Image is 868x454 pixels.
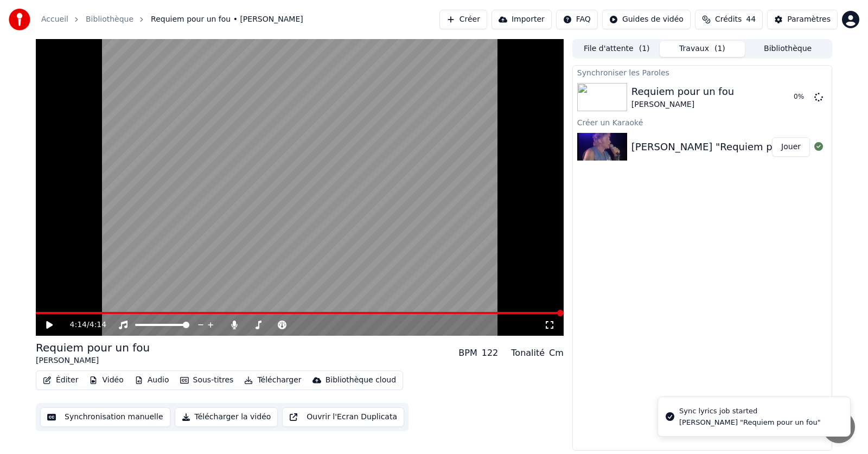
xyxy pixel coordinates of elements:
[574,41,660,57] button: File d'attente
[573,66,832,79] div: Synchroniser les Paroles
[176,373,238,388] button: Sous-titres
[85,373,127,388] button: Vidéo
[556,10,598,29] button: FAQ
[772,137,810,157] button: Jouer
[36,355,150,366] div: [PERSON_NAME]
[511,347,545,360] div: Tonalité
[175,407,278,427] button: Télécharger la vidéo
[439,10,487,29] button: Créer
[40,407,170,427] button: Synchronisation manuelle
[36,340,150,355] div: Requiem pour un fou
[240,373,305,388] button: Télécharger
[794,93,810,101] div: 0 %
[660,41,745,57] button: Travaux
[602,10,691,29] button: Guides de vidéo
[639,43,650,54] span: ( 1 )
[679,418,821,427] div: [PERSON_NAME] "Requiem pour un fou"
[41,14,303,25] nav: breadcrumb
[631,84,734,99] div: Requiem pour un fou
[695,10,763,29] button: Crédits44
[767,10,838,29] button: Paramètres
[39,373,82,388] button: Éditer
[631,139,827,155] div: [PERSON_NAME] "Requiem pour un fou"
[787,14,831,25] div: Paramètres
[282,407,404,427] button: Ouvrir l'Ecran Duplicata
[714,43,725,54] span: ( 1 )
[9,9,30,30] img: youka
[151,14,303,25] span: Requiem pour un fou • [PERSON_NAME]
[458,347,477,360] div: BPM
[573,116,832,129] div: Créer un Karaoké
[715,14,742,25] span: Crédits
[41,14,68,25] a: Accueil
[482,347,499,360] div: 122
[631,99,734,110] div: [PERSON_NAME]
[325,375,396,386] div: Bibliothèque cloud
[130,373,174,388] button: Audio
[70,319,87,330] span: 4:14
[745,41,831,57] button: Bibliothèque
[70,319,96,330] div: /
[492,10,552,29] button: Importer
[90,319,106,330] span: 4:14
[746,14,756,25] span: 44
[86,14,133,25] a: Bibliothèque
[679,406,821,417] div: Sync lyrics job started
[549,347,564,360] div: Cm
